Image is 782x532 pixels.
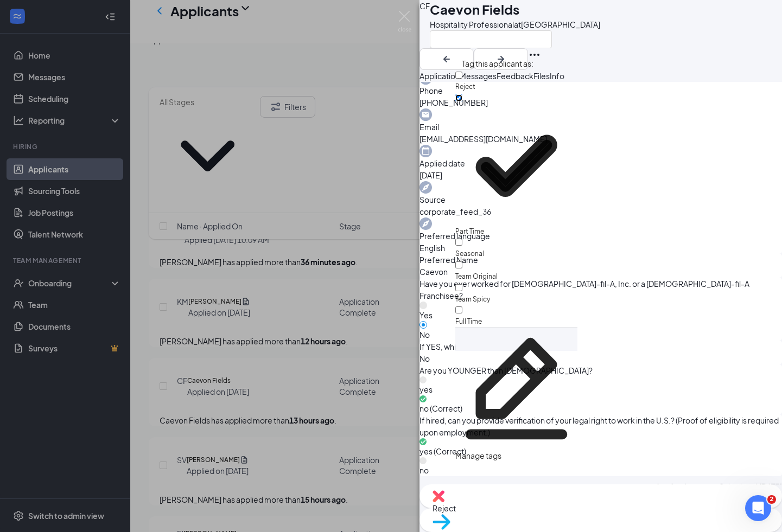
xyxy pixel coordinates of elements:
svg: ArrowLeftNew [440,53,453,66]
input: Team Spicy [455,284,462,291]
span: no [419,465,429,475]
input: Reject [455,72,462,79]
button: ArrowLeftNew [419,48,474,70]
span: Application [419,71,460,81]
span: Applied date [419,157,782,169]
span: Seasonal [455,249,484,258]
span: Part Time [455,227,484,235]
span: No [419,352,782,364]
button: ArrowRight [474,48,528,70]
input: Full Time [455,306,462,313]
span: Email [419,121,782,133]
span: [PHONE_NUMBER] [419,97,782,108]
span: No [419,330,430,339]
div: Hospitality Professional at [GEOGRAPHIC_DATA] [430,18,600,30]
span: Reject [433,502,769,514]
svg: ArrowRight [494,53,507,66]
span: Team Original [455,272,498,280]
span: Reject [455,82,475,91]
span: [EMAIL_ADDRESS][DOMAIN_NAME] [419,133,782,145]
span: no (Correct) [419,403,462,413]
span: Submitted: [719,480,759,492]
iframe: Intercom live chat [745,495,771,521]
svg: Ellipses [528,48,541,61]
input: Seasonal [455,239,462,246]
span: corporate_feed_36 [419,206,782,217]
span: Yes [419,310,433,320]
span: Phone [419,85,782,97]
span: Are you YOUNGER than [DEMOGRAPHIC_DATA]? [419,364,782,376]
div: Manage tags [455,450,577,462]
span: [DATE] [759,480,782,492]
span: Have you ever worked for [DEMOGRAPHIC_DATA]-fil-A, Inc. or a [DEMOGRAPHIC_DATA]-fil-A Franchisee? [419,278,782,302]
span: yes [419,384,433,394]
span: If YES, which restaurant/location? [419,341,538,352]
input: Part Time [455,94,462,101]
span: Team Spicy [455,295,490,303]
span: Caevon [419,266,782,278]
span: [DATE] [419,169,782,181]
span: If hired, can you provide verification of your legal right to work in the U.S.? (Proof of eligibi... [419,414,782,438]
span: Full Time [455,317,482,325]
input: Team Original [455,261,462,268]
svg: Checkmark [455,105,577,227]
span: English [419,242,782,254]
span: Preferred language [419,230,782,242]
span: yes (Correct) [419,446,466,456]
span: Tag this applicant as: [455,52,540,70]
span: Preferred Name [419,254,478,266]
svg: Pencil [455,328,577,450]
span: Source [419,194,782,206]
span: 2 [767,495,776,504]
